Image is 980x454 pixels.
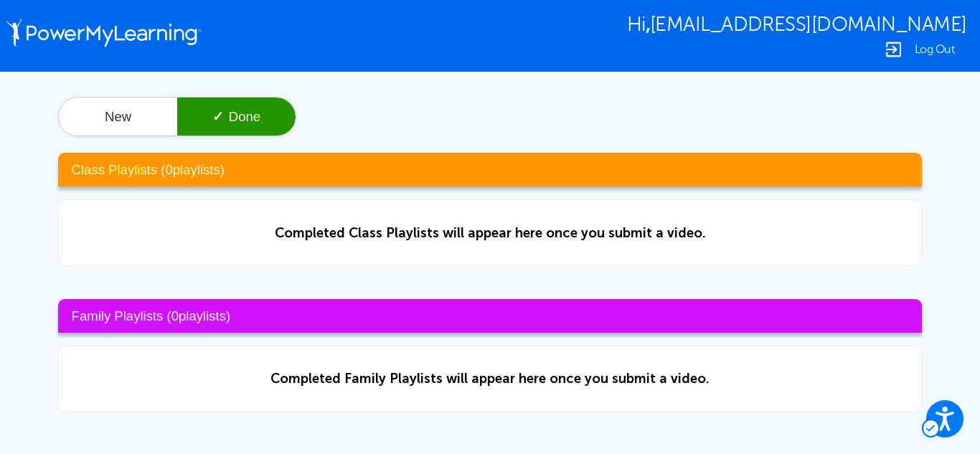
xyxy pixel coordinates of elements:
[627,13,646,35] span: Hi
[171,308,179,323] span: 0
[58,153,922,186] h3: Class Playlists ( playlists)
[275,225,706,241] div: Completed Class Playlists will appear here once you submit a video.
[177,98,296,138] button: ✓Done
[915,43,954,56] span: Log Out
[212,109,224,124] span: ✓
[59,98,177,138] button: New
[165,162,172,177] span: 0
[58,299,922,332] h3: Family Playlists ( playlists)
[883,39,903,60] img: Logout Icon
[627,12,967,36] div: ,
[270,371,710,387] div: Completed Family Playlists will appear here once you submit a video.
[650,13,966,35] span: [EMAIL_ADDRESS][DOMAIN_NAME]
